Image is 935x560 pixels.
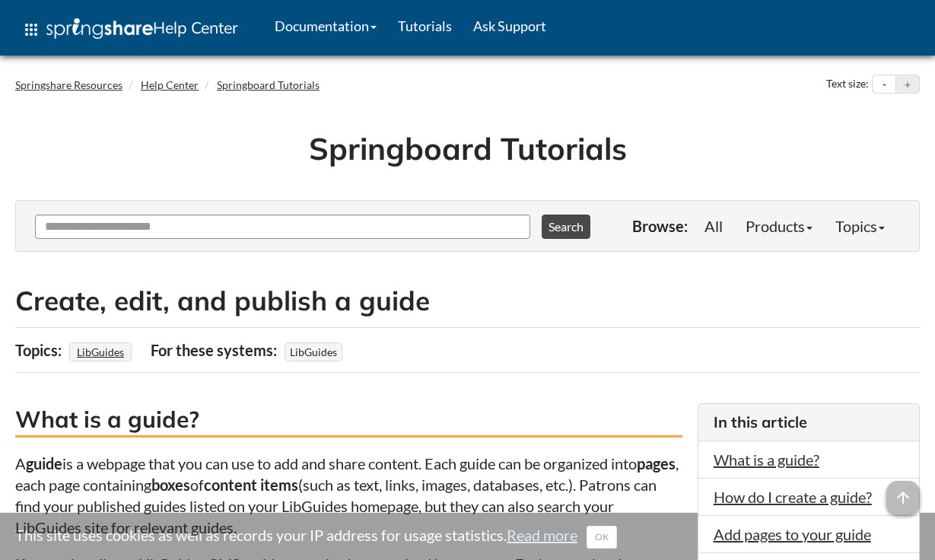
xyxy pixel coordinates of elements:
[632,215,688,237] p: Browse:
[217,78,320,91] a: Springboard Tutorials
[141,78,199,91] a: Help Center
[26,454,62,473] strong: guide
[714,488,872,506] a: How do I create a guide?
[823,75,872,94] div: Text size:
[387,7,463,45] a: Tutorials
[11,7,249,52] a: apps Help Center
[873,75,895,94] button: Decrease text size
[151,476,190,494] strong: boxes
[153,17,238,37] span: Help Center
[204,476,298,494] strong: content items
[896,75,919,94] button: Increase text size
[151,336,281,364] div: For these systems:
[75,341,126,363] a: LibGuides
[824,211,896,241] a: Topics
[15,78,122,91] a: Springshare Resources
[15,453,682,538] p: A is a webpage that you can use to add and share content. Each guide can be organized into , each...
[46,18,153,39] img: Springshare
[15,336,65,364] div: Topics:
[734,211,824,241] a: Products
[27,127,908,170] h1: Springboard Tutorials
[264,7,387,45] a: Documentation
[693,211,734,241] a: All
[637,454,676,473] strong: pages
[714,412,904,433] h3: In this article
[886,482,920,501] a: arrow_upward
[886,481,920,514] span: arrow_upward
[15,403,682,437] h3: What is a guide?
[15,282,920,320] h2: Create, edit, and publish a guide
[714,450,819,469] a: What is a guide?
[714,525,871,543] a: Add pages to your guide
[542,215,590,239] button: Search
[22,21,40,39] span: apps
[463,7,557,45] a: Ask Support
[285,342,342,361] span: LibGuides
